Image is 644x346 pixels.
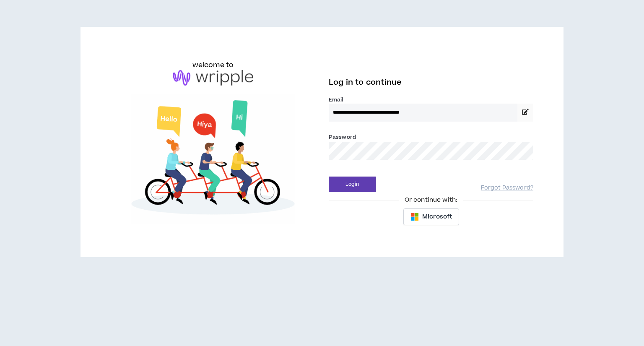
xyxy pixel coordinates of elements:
label: Email [329,96,533,104]
button: Login [329,177,376,192]
span: Log in to continue [329,77,402,88]
button: Microsoft [403,208,459,225]
span: Or continue with: [399,195,463,205]
a: Forgot Password? [481,184,533,192]
span: Microsoft [422,212,452,221]
img: logo-brand.png [173,70,253,86]
label: Password [329,133,356,141]
h6: welcome to [192,60,234,70]
img: Welcome to Wripple [111,94,315,224]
